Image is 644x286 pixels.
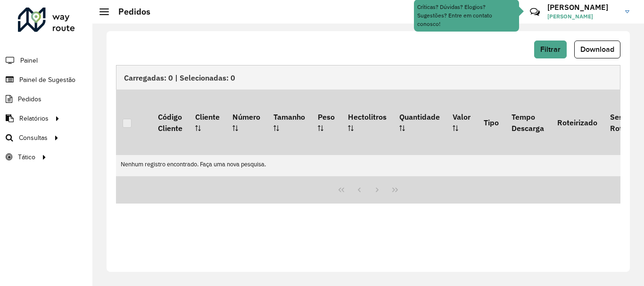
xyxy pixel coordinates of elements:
span: Painel [20,56,38,65]
span: Consultas [19,133,48,143]
th: Número [226,90,267,155]
span: Relatórios [19,114,49,123]
th: Tipo [477,90,505,155]
div: Carregadas: 0 | Selecionadas: 0 [116,65,620,90]
th: Código Cliente [151,90,189,155]
button: Filtrar [534,41,567,58]
th: Tempo Descarga [505,90,550,155]
th: Valor [446,90,477,155]
th: Hectolitros [341,90,393,155]
a: Contato Rápido [525,2,545,22]
h3: [PERSON_NAME] [547,3,618,12]
th: Peso [311,90,341,155]
th: Tamanho [267,90,311,155]
button: Download [574,41,620,58]
span: Painel de Sugestão [19,75,75,85]
span: Pedidos [18,94,41,104]
span: Download [580,45,614,53]
span: Filtrar [540,45,561,53]
th: Cliente [189,90,226,155]
th: Roteirizado [551,90,603,155]
span: [PERSON_NAME] [547,12,618,21]
th: Quantidade [393,90,446,155]
h2: Pedidos [109,7,150,17]
span: Tático [18,152,35,162]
